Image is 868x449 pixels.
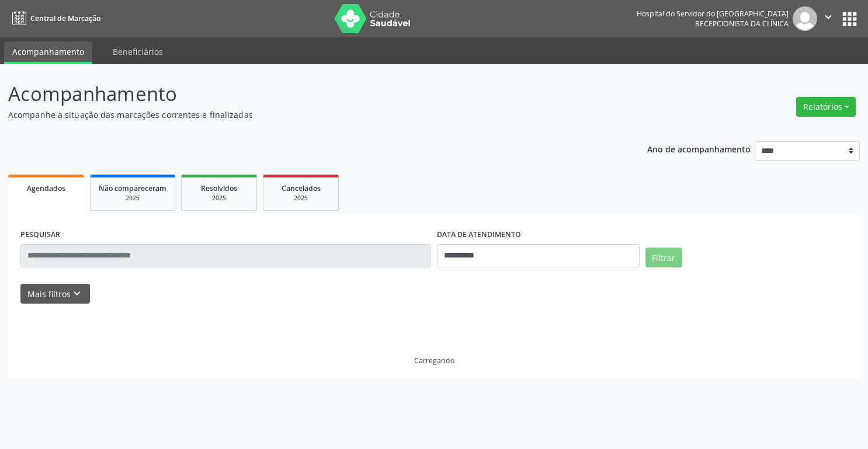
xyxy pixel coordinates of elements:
[30,13,100,23] span: Central de Marcação
[8,9,100,28] a: Central de Marcação
[71,287,84,300] i: keyboard_arrow_down
[282,183,321,193] span: Cancelados
[201,183,237,193] span: Resolvidos
[99,183,166,193] span: Não compareceram
[105,41,171,62] a: Beneficiários
[4,41,92,64] a: Acompanhamento
[839,9,860,29] button: apps
[796,97,856,117] button: Relatórios
[99,194,166,203] div: 2025
[8,79,605,109] p: Acompanhamento
[793,6,817,31] img: img
[637,9,789,19] div: Hospital do Servidor do [GEOGRAPHIC_DATA]
[822,11,835,23] i: 
[20,226,60,244] label: PESQUISAR
[645,248,682,267] button: Filtrar
[190,194,248,203] div: 2025
[647,141,751,156] p: Ano de acompanhamento
[27,183,65,193] span: Agendados
[20,284,90,304] button: Mais filtroskeyboard_arrow_down
[8,109,605,121] p: Acompanhe a situação das marcações correntes e finalizadas
[817,6,839,31] button: 
[437,226,521,244] label: DATA DE ATENDIMENTO
[272,194,330,203] div: 2025
[695,19,789,29] span: Recepcionista da clínica
[414,356,454,366] div: Carregando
